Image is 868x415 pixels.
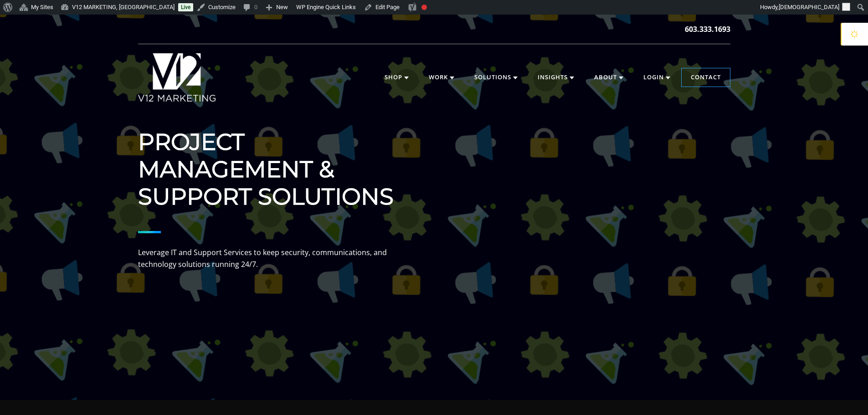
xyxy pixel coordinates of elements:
[178,3,193,11] a: Live
[685,24,730,35] a: 603.333.1693
[682,68,730,87] a: Contact
[138,128,411,210] h1: Project Management & Support Solutions
[465,68,527,87] a: Solutions
[779,4,839,10] span: [DEMOGRAPHIC_DATA]
[375,68,418,87] a: Shop
[634,68,679,87] a: Login
[138,53,216,102] img: V12 MARKETING Logo New Hampshire Marketing Agency
[421,5,427,10] div: Focus keyphrase not set
[529,68,583,87] a: Insights
[585,68,632,87] a: About
[138,247,411,270] p: Leverage IT and Support Services to keep security, communications, and technology solutions runni...
[420,68,463,87] a: Work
